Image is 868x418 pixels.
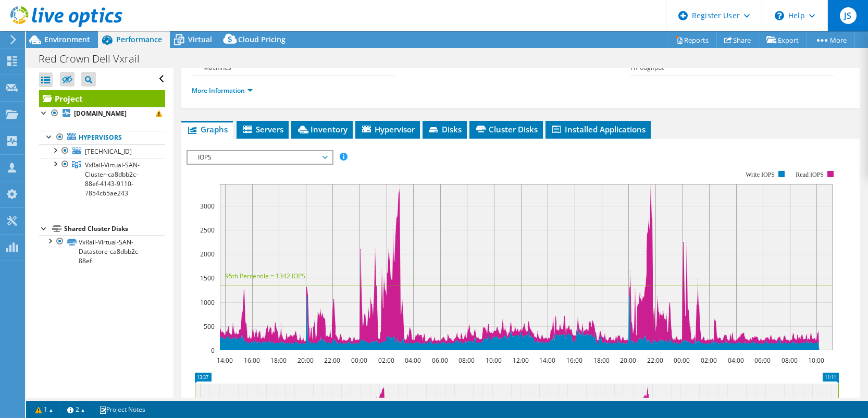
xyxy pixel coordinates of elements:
text: 04:00 [728,356,744,365]
text: 06:00 [754,356,771,365]
text: 10:00 [486,356,502,365]
span: IOPS [193,151,327,164]
text: 08:00 [782,356,798,365]
span: VxRail-Virtual-SAN-Cluster-ca8dbb2c-88ef-4143-9110-7854c65ae243 [85,161,140,198]
span: Hypervisor [361,124,415,134]
b: [DOMAIN_NAME] [74,109,127,118]
a: VxRail-Virtual-SAN-Datastore-ca8dbb2c-88ef [39,235,165,267]
text: Read IOPS [796,171,824,178]
text: 22:00 [324,356,340,365]
text: 14:00 [217,356,233,365]
text: 12:00 [513,356,529,365]
span: Disks [428,124,462,134]
text: 00:00 [674,356,690,365]
svg: \n [775,11,784,20]
span: Virtual [188,34,212,44]
text: 1000 [200,298,215,307]
text: 20:00 [297,356,314,365]
text: Write IOPS [746,171,775,178]
text: 18:00 [270,356,287,365]
span: Inventory [296,124,348,134]
a: Reports [667,32,717,48]
div: Shared Cluster Disks [64,223,165,235]
a: More Information [192,86,253,95]
text: 22:00 [647,356,663,365]
text: 16:00 [244,356,260,365]
a: Export [759,32,807,48]
text: 3000 [200,202,215,211]
text: 20:00 [620,356,636,365]
span: Installed Applications [551,124,646,134]
span: Graphs [187,124,228,134]
a: 2 [60,403,92,416]
a: Project Notes [92,403,153,416]
text: 2500 [200,226,215,235]
span: Environment [44,34,90,44]
text: 08:00 [458,356,475,365]
span: [TECHNICAL_ID] [85,147,132,156]
span: Cloud Pricing [238,34,286,44]
text: 10:00 [808,356,824,365]
a: Project [39,90,165,107]
a: More [807,32,855,48]
text: 00:00 [351,356,367,365]
text: 02:00 [701,356,717,365]
text: 02:00 [378,356,394,365]
text: 04:00 [405,356,421,365]
span: Performance [116,34,162,44]
h1: Red Crown Dell Vxrail [34,53,156,65]
a: [DOMAIN_NAME] [39,107,165,120]
text: 14:00 [539,356,555,365]
text: 95th Percentile = 1342 IOPS [225,272,305,280]
text: 500 [204,322,215,331]
a: VxRail-Virtual-SAN-Cluster-ca8dbb2c-88ef-4143-9110-7854c65ae243 [39,158,165,200]
text: 18:00 [593,356,610,365]
a: 1 [28,403,60,416]
a: [TECHNICAL_ID] [39,144,165,158]
text: 16:00 [566,356,582,365]
span: Cluster Disks [475,124,538,134]
a: Hypervisors [39,131,165,144]
a: Share [716,32,759,48]
span: Servers [242,124,283,134]
text: 1500 [200,274,215,282]
text: 2000 [200,250,215,259]
text: 06:00 [432,356,448,365]
span: JS [840,7,857,24]
text: 0 [211,346,215,355]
